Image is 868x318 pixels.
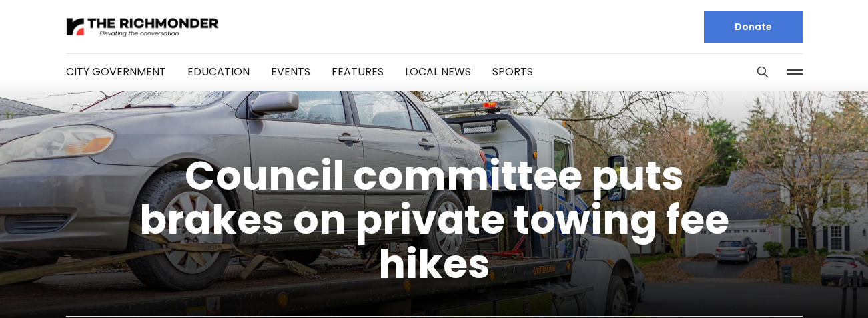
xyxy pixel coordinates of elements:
[139,148,729,292] a: Council committee puts brakes on private towing fee hikes
[332,64,384,79] a: Features
[66,15,220,39] img: The Richmonder
[753,62,773,82] button: Search this site
[704,11,803,43] a: Donate
[66,64,166,79] a: City Government
[187,64,250,79] a: Education
[271,64,310,79] a: Events
[405,64,471,79] a: Local News
[492,64,533,79] a: Sports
